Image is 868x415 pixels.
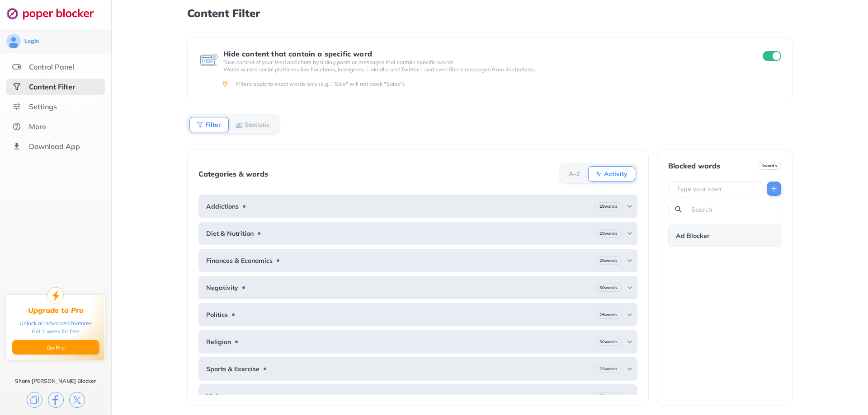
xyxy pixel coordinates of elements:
[206,392,232,400] b: Violence
[599,230,617,237] b: 23 words
[29,102,57,111] div: Settings
[27,392,42,408] img: copy.svg
[29,122,46,131] div: More
[569,171,580,177] b: A-Z
[236,80,779,88] div: Filters apply to exact words only (e.g., "Sale" will not block "Sales").
[69,392,85,408] img: x.svg
[595,170,602,177] img: Activity
[599,393,617,399] b: 25 words
[223,66,746,73] p: Works across social platforms like Facebook, Instagram, LinkedIn, and Twitter – and even filters ...
[12,62,21,71] img: features.svg
[206,338,231,345] b: Religion
[668,162,720,170] div: Blocked words
[599,257,617,264] b: 25 words
[32,327,80,336] div: Get 1 week for free
[12,122,21,131] img: about.svg
[29,62,74,71] div: Control Panel
[206,257,273,264] b: Finances & Economics
[676,232,710,239] b: Ad Blocker
[12,102,21,111] img: settings.svg
[29,82,75,91] div: Content Filter
[12,142,21,151] img: download-app.svg
[690,205,777,214] input: Search
[206,230,254,237] b: Diet & Nutrition
[599,284,617,291] b: 30 words
[206,203,239,210] b: Addictions
[676,184,759,193] input: Type your own
[604,171,627,177] b: Activity
[12,82,21,91] img: social-selected.svg
[206,284,238,291] b: Negativity
[28,306,84,315] div: Upgrade to Pro
[12,340,99,354] button: Go Pro
[19,319,92,327] div: Unlock all advanced features
[223,50,746,58] div: Hide content that contain a specific word
[599,366,617,372] b: 27 words
[47,287,64,303] img: upgrade-to-pro.svg
[762,163,777,169] b: 1 words
[223,59,746,66] p: Take control of your feed and chats by hiding posts or messages that contain specific words.
[205,122,221,127] b: Filter
[198,170,268,178] div: Categories & words
[48,392,64,408] img: facebook.svg
[206,365,259,373] b: Sports & Exercise
[29,142,80,151] div: Download App
[599,339,617,345] b: 30 words
[6,34,21,48] img: avatar.svg
[187,7,792,19] h1: Content Filter
[196,121,203,128] img: Filter
[206,311,228,318] b: Politics
[24,37,39,45] div: Login
[599,203,617,210] b: 29 words
[599,312,617,318] b: 26 words
[245,122,269,127] b: Statistic
[15,378,96,385] div: Share [PERSON_NAME] Blocker
[236,121,243,128] img: Statistic
[6,7,104,20] img: logo-webpage.svg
